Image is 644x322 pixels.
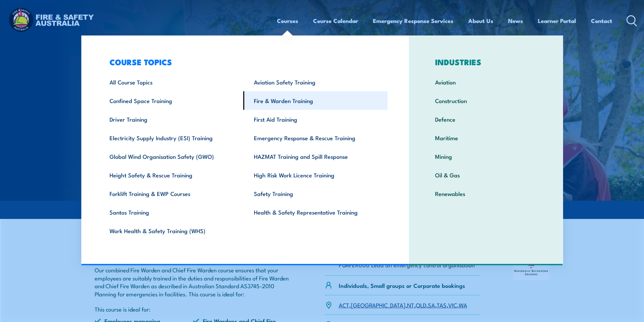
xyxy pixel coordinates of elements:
[313,12,358,30] a: Course Calendar
[339,301,467,309] p: , , , , , , ,
[277,12,298,30] a: Courses
[243,73,388,91] a: Aviation Safety Training
[339,281,465,289] p: Individuals, Small groups or Corporate bookings
[339,301,349,309] a: ACT
[99,166,243,184] a: Height Safety & Rescue Training
[95,305,292,313] p: This course is ideal for:
[99,221,243,240] a: Work Health & Safety Training (WHS)
[591,12,612,30] a: Contact
[243,203,388,221] a: Health & Safety Representative Training
[425,57,547,67] h3: INDUSTRIES
[407,301,414,309] a: NT
[538,12,576,30] a: Learner Portal
[99,91,243,110] a: Confined Space Training
[428,301,435,309] a: SA
[425,147,547,166] a: Mining
[99,203,243,221] a: Santos Training
[468,12,493,30] a: About Us
[99,147,243,166] a: Global Wind Organisation Safety (GWO)
[508,12,523,30] a: News
[425,184,547,203] a: Renewables
[425,128,547,147] a: Maritime
[437,301,447,309] a: TAS
[99,184,243,203] a: Forklift Training & EWP Courses
[425,73,547,91] a: Aviation
[99,57,388,67] h3: COURSE TOPICS
[416,301,426,309] a: QLD
[351,301,405,309] a: [GEOGRAPHIC_DATA]
[95,266,292,298] p: Our combined Fire Warden and Chief Fire Warden course ensures that your employees are suitably tr...
[243,110,388,128] a: First Aid Training
[243,166,388,184] a: High Risk Work Licence Training
[339,261,480,269] li: PUAFER006 Lead an emergency control organisation
[448,301,457,309] a: VIC
[243,91,388,110] a: Fire & Warden Training
[425,91,547,110] a: Construction
[425,110,547,128] a: Defence
[425,166,547,184] a: Oil & Gas
[459,301,467,309] a: WA
[99,110,243,128] a: Driver Training
[373,12,453,30] a: Emergency Response Services
[99,73,243,91] a: All Course Topics
[243,184,388,203] a: Safety Training
[243,128,388,147] a: Emergency Response & Rescue Training
[99,128,243,147] a: Electricity Supply Industry (ESI) Training
[243,147,388,166] a: HAZMAT Training and Spill Response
